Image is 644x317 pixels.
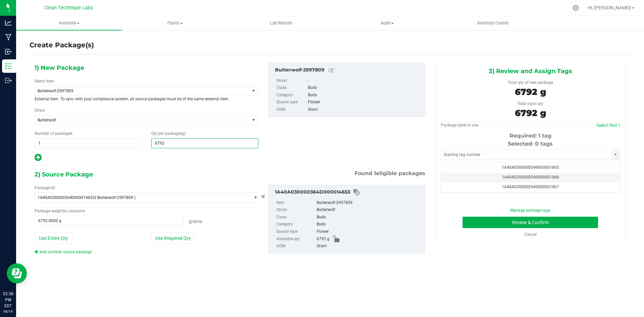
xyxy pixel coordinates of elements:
[250,193,258,202] span: select
[44,5,93,11] span: Clean Technique Labs
[440,16,546,30] a: Inventory Counts
[276,206,315,214] label: Strain
[355,169,425,177] span: Found eligible packages
[261,20,302,26] span: Lab Results
[30,40,94,50] h4: Create Package(s)
[5,34,12,41] inline-svg: Manufacturing
[35,139,141,148] input: 1
[317,228,422,235] div: Flower
[317,235,329,243] span: 6792 g
[5,63,12,69] inline-svg: Inventory
[250,115,258,125] span: select
[38,118,238,122] span: Butterwolf
[7,263,27,283] iframe: Resource center
[517,101,543,106] span: Total input qty
[275,189,422,197] div: 1A40A030000364D000014653
[35,186,55,190] span: Package ID
[317,206,422,214] div: Butterwolf
[35,250,92,254] a: Add another source package
[250,86,258,96] span: select
[308,99,421,106] div: Flower
[611,150,620,159] span: select
[228,16,334,30] a: Lab Results
[276,77,307,85] label: Strain
[151,131,185,136] span: Qty per package
[489,66,572,76] span: 3) Review and Assign Tags
[276,221,315,228] label: Category
[508,80,553,85] span: Total qty of new package
[38,195,95,200] span: 1A40A030000364D000014653
[35,216,183,225] input: 6792.0000 g
[35,157,42,161] span: Add new output
[463,217,598,228] button: Review & Confirm
[276,106,307,113] label: UOM
[5,19,12,26] inline-svg: Analytics
[308,84,421,92] div: Buds
[441,123,478,127] span: Package label to use
[5,77,12,84] inline-svg: Outbound
[35,131,72,136] span: Number of packages
[374,170,376,176] span: 1
[317,221,422,228] div: Buds
[276,214,315,221] label: Class
[502,175,559,179] span: 1A40A030000D549000001866
[524,232,537,237] a: Cancel
[334,16,440,30] a: Audit
[508,141,553,147] span: Selected: 0 tags
[259,192,267,202] button: Cancel button
[35,63,84,73] span: 1) New Package
[308,106,421,113] div: Gram
[16,20,122,26] span: Inventory
[276,228,315,235] label: Source type
[276,99,307,106] label: Source type
[5,48,12,55] inline-svg: Inbound
[588,5,631,10] span: Hi, [PERSON_NAME]!
[572,5,580,11] div: Manage settings
[468,20,518,26] span: Inventory Counts
[35,96,258,102] p: External item. To sync with your compliance system, all source packages must be of the same exter...
[502,184,559,189] span: 1A40A030000D549000001867
[275,66,422,74] div: Butterwolf-2997809
[189,219,202,224] span: Grams
[502,165,559,170] span: 1A40A030000D549000001865
[38,89,238,93] span: Butterwolf-2997809
[308,92,421,99] div: Buds
[515,87,546,97] span: 6792 g
[510,208,550,213] a: Manage package tags
[180,131,185,136] span: (g)
[317,214,422,221] div: Buds
[122,20,228,26] span: Plants
[35,169,93,179] span: 2) Source Package
[51,209,63,213] span: weight
[509,133,551,139] span: Required: 1 tag
[276,92,307,99] label: Category
[515,108,546,118] span: 6792 g
[441,150,611,159] input: Starting tag number
[276,199,315,207] label: Item
[317,243,422,250] div: Gram
[151,232,195,244] button: Use Required Qty
[3,309,13,314] p: 08/19
[122,16,228,30] a: Plants
[596,123,620,128] a: Select first 1
[3,291,13,309] p: 02:38 PM EDT
[317,199,422,207] div: Butterwolf-2997809
[276,243,315,250] label: UOM
[35,209,85,213] span: Package to consume
[35,107,45,113] label: Strain
[276,235,315,243] label: Available qty
[308,77,421,85] div: -
[334,20,440,26] span: Audit
[16,16,122,30] a: Inventory
[35,78,54,84] label: Select Item
[35,232,72,244] button: Use Entire Qty
[276,84,307,92] label: Class
[95,195,136,200] span: ( Butterwolf-2997809 )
